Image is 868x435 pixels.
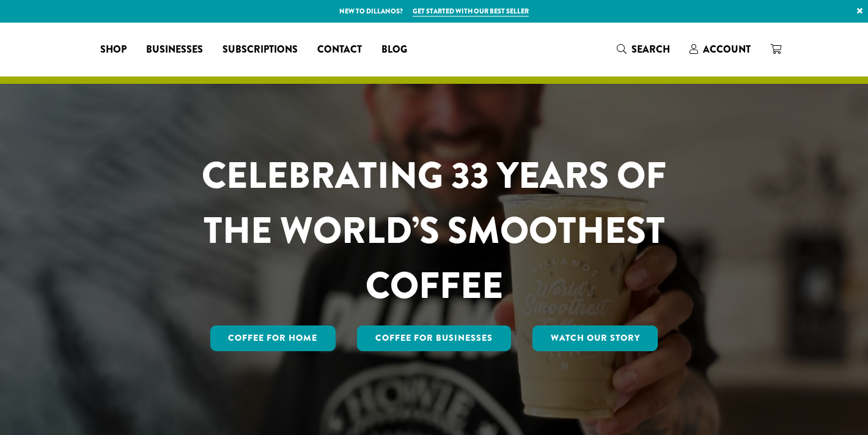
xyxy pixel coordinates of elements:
[90,40,136,59] a: Shop
[223,42,298,58] span: Subscriptions
[357,325,511,351] a: Coffee For Businesses
[703,42,751,56] span: Account
[381,42,407,58] span: Blog
[317,42,362,58] span: Contact
[100,42,127,58] span: Shop
[631,42,670,56] span: Search
[146,42,203,58] span: Businesses
[532,325,658,351] a: Watch Our Story
[166,148,702,313] h1: CELEBRATING 33 YEARS OF THE WORLD’S SMOOTHEST COFFEE
[607,39,680,59] a: Search
[210,325,336,351] a: Coffee for Home
[413,6,529,17] a: Get started with our best seller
